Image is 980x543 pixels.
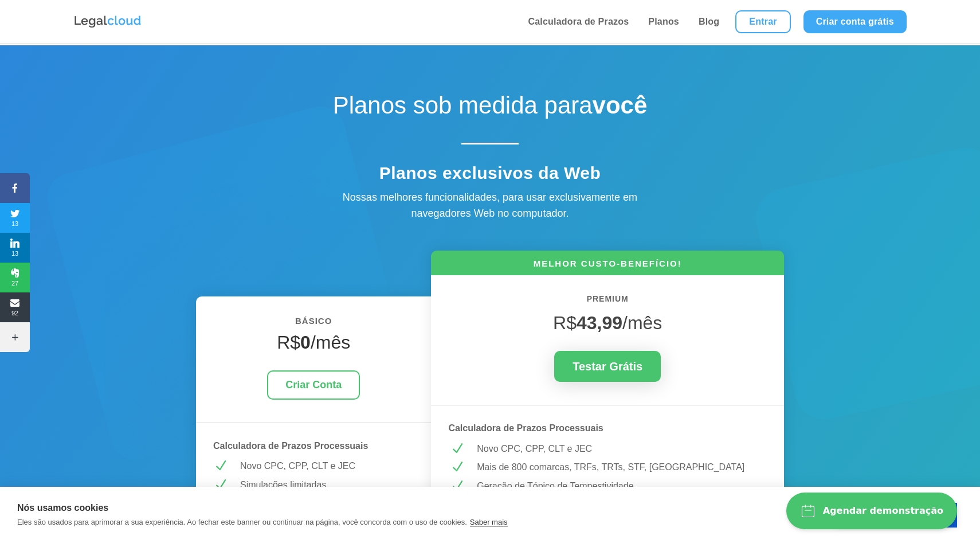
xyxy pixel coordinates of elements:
p: Simulações limitadas [240,478,414,493]
a: Entrar [735,10,790,33]
p: Eles são usados para aprimorar a sua experiência. Ao fechar este banner ou continuar na página, v... [17,518,467,526]
span: R$ /mês [553,312,662,333]
strong: Nós usamos cookies [17,503,108,513]
p: Novo CPC, CPP, CLT e JEC [240,459,414,474]
span: N [213,478,228,492]
div: Nossas melhores funcionalidades, para usar exclusivamente em navegadores Web no computador. [318,189,662,222]
a: Criar conta grátis [803,10,907,33]
strong: 43,99 [577,312,622,333]
span: N [450,479,464,493]
strong: 0 [300,332,311,353]
p: Geração de Tópico de Tempestividade [477,479,765,494]
span: N [450,460,464,474]
strong: Calculadora de Prazos Processuais [213,441,368,451]
a: Testar Grátis [554,351,661,382]
p: Mais de 800 comarcas, TRFs, TRTs, STF, [GEOGRAPHIC_DATA] [477,460,765,475]
h1: Planos sob medida para [289,91,691,126]
span: N [213,459,228,473]
h6: PREMIUM [448,292,767,312]
h6: BÁSICO [213,314,414,334]
h6: MELHOR CUSTO-BENEFÍCIO! [431,257,784,275]
p: Novo CPC, CPP, CLT e JEC [477,442,765,456]
span: N [450,442,464,456]
strong: Calculadora de Prazos Processuais [448,423,603,433]
h4: Planos exclusivos da Web [289,163,691,189]
a: Saber mais [470,518,508,527]
strong: você [593,92,648,119]
a: Criar Conta [267,370,360,400]
h4: R$ /mês [213,331,414,359]
img: Logo da Legalcloud [73,14,142,29]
